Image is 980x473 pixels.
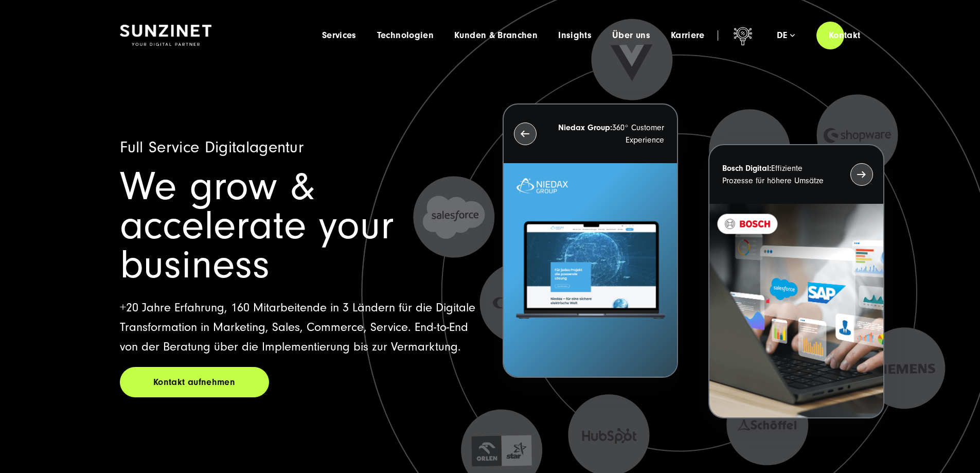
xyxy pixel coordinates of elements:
[120,25,211,46] img: SUNZINET Full Service Digital Agentur
[120,298,478,357] p: +20 Jahre Erfahrung, 160 Mitarbeitende in 3 Ländern für die Digitale Transformation in Marketing,...
[671,30,705,41] a: Karriere
[558,123,612,132] strong: Niedax Group:
[777,30,795,41] div: de
[708,144,884,418] button: Bosch Digital:Effiziente Prozesse für höhere Umsätze BOSCH - Kundeprojekt - Digital Transformatio...
[377,30,434,41] a: Technologien
[504,163,677,377] img: Letztes Projekt von Niedax. Ein Laptop auf dem die Niedax Website geöffnet ist, auf blauem Hinter...
[503,103,678,378] button: Niedax Group:360° Customer Experience Letztes Projekt von Niedax. Ein Laptop auf dem die Niedax W...
[454,30,538,41] a: Kunden & Branchen
[322,30,357,41] a: Services
[555,121,664,146] p: 360° Customer Experience
[120,138,304,156] span: Full Service Digitalagentur
[722,162,831,187] p: Effiziente Prozesse für höhere Umsätze
[816,21,873,50] a: Kontakt
[709,204,883,417] img: BOSCH - Kundeprojekt - Digital Transformation Agentur SUNZINET
[612,30,650,41] a: Über uns
[558,30,592,41] a: Insights
[120,367,269,397] a: Kontakt aufnehmen
[120,167,478,285] h1: We grow & accelerate your business
[722,164,771,173] strong: Bosch Digital:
